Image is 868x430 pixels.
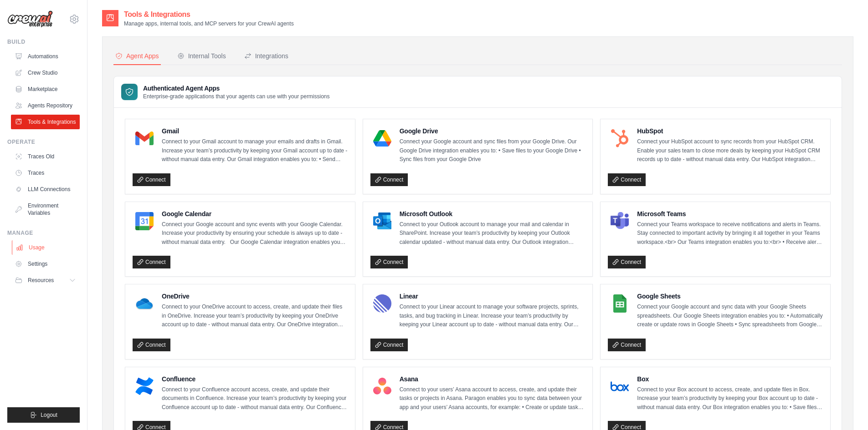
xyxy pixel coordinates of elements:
a: Environment Variables [11,198,80,220]
a: Connect [370,256,408,268]
span: Logout [41,411,57,419]
button: Internal Tools [175,48,228,65]
div: Manage [7,229,80,237]
p: Connect your Google account and sync events with your Google Calendar. Increase your productivity... [162,220,348,247]
button: Logout [7,407,80,423]
p: Connect to your Confluence account access, create, and update their documents in Confluence. Incr... [162,385,348,412]
img: Linear Logo [373,294,391,313]
p: Connect your Teams workspace to receive notifications and alerts in Teams. Stay connected to impo... [637,220,823,247]
div: Integrations [244,51,288,61]
p: Connect your Google account and sync files from your Google Drive. Our Google Drive integration e... [400,137,586,164]
h4: Google Sheets [637,292,823,301]
img: Microsoft Teams Logo [611,212,629,230]
a: Traces Old [11,149,80,164]
div: Operate [7,138,80,146]
p: Connect to your users’ Asana account to access, create, and update their tasks or projects in Asa... [400,385,586,412]
h2: Tools & Integrations [124,9,294,20]
h4: Microsoft Teams [637,209,823,218]
h4: Gmail [162,126,348,136]
img: Google Sheets Logo [611,294,629,313]
h4: Google Drive [400,126,586,136]
img: Google Drive Logo [373,129,391,147]
a: Connect [608,173,646,186]
a: Connect [133,339,170,351]
a: Settings [11,257,80,271]
h4: Asana [400,374,586,384]
img: HubSpot Logo [611,129,629,147]
img: Asana Logo [373,377,391,395]
img: Logo [7,10,53,28]
a: Connect [133,173,170,186]
a: Marketplace [11,82,80,96]
p: Connect to your Gmail account to manage your emails and drafts in Gmail. Increase your team’s pro... [162,137,348,164]
h4: Linear [400,292,586,301]
img: Gmail Logo [135,129,154,147]
p: Connect to your Outlook account to manage your mail and calendar in SharePoint. Increase your tea... [400,220,586,247]
img: Google Calendar Logo [135,212,154,230]
h4: Box [637,374,823,384]
a: Connect [370,173,408,186]
a: Usage [12,240,81,255]
h4: OneDrive [162,292,348,301]
div: Internal Tools [177,51,226,61]
h3: Authenticated Agent Apps [143,84,330,93]
a: Agents Repository [11,98,80,113]
h4: Google Calendar [162,209,348,218]
h4: Confluence [162,374,348,384]
p: Connect to your OneDrive account to access, create, and update their files in OneDrive. Increase ... [162,303,348,329]
a: Traces [11,166,80,180]
p: Manage apps, internal tools, and MCP servers for your CrewAI agents [124,20,294,27]
a: Tools & Integrations [11,115,80,129]
a: Connect [608,256,646,268]
a: Connect [370,339,408,351]
h4: Microsoft Outlook [400,209,586,218]
p: Connect your HubSpot account to sync records from your HubSpot CRM. Enable your sales team to clo... [637,137,823,164]
h4: HubSpot [637,126,823,136]
p: Connect to your Linear account to manage your software projects, sprints, tasks, and bug tracking... [400,303,586,329]
img: Microsoft Outlook Logo [373,212,391,230]
a: Connect [133,256,170,268]
a: Crew Studio [11,66,80,80]
button: Resources [11,273,80,288]
img: Box Logo [611,377,629,395]
a: LLM Connections [11,182,80,197]
img: Confluence Logo [135,377,154,395]
div: Agent Apps [115,51,159,61]
p: Connect to your Box account to access, create, and update files in Box. Increase your team’s prod... [637,385,823,412]
a: Automations [11,49,80,64]
button: Agent Apps [113,48,161,65]
a: Connect [608,339,646,351]
p: Connect your Google account and sync data with your Google Sheets spreadsheets. Our Google Sheets... [637,303,823,329]
div: Build [7,38,80,46]
span: Resources [28,277,54,284]
p: Enterprise-grade applications that your agents can use with your permissions [143,93,330,100]
img: OneDrive Logo [135,294,154,313]
button: Integrations [242,48,290,65]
